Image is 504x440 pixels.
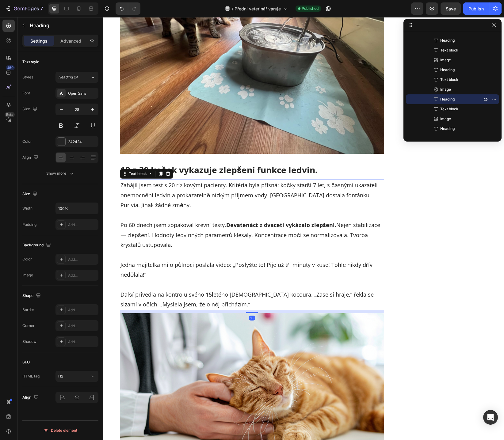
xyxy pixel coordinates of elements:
[46,170,75,176] div: Show more
[302,6,319,11] span: Published
[146,298,152,303] div: 10
[40,5,43,12] p: 7
[17,263,281,292] p: Další přivedla na kontrolu svého 15letého [DEMOGRAPHIC_DATA] kocoura. „Zase si hraje,“ řekla se s...
[17,163,281,193] p: Zahájil jsem test s 20 rizikovými pacienty. Kritéria byla přísná: kočky starší 7 let, s časnými u...
[68,222,97,228] div: Add...
[22,272,33,278] div: Image
[440,77,458,83] span: Text block
[22,222,36,227] div: Padding
[440,57,451,63] span: Image
[24,154,45,159] div: Text block
[68,91,97,96] div: Open Sans
[30,38,48,44] p: Settings
[17,146,281,159] h2: 19 z 20 koček vykazuje zlepšení funkce ledvin.
[68,273,97,278] div: Add...
[68,139,97,145] div: 242424
[123,204,233,211] strong: Devatenáct z dvaceti vykázalo zlepšení.
[56,203,98,214] input: Auto
[22,74,33,80] div: Styles
[22,206,32,211] div: Width
[22,241,52,249] div: Background
[68,257,97,262] div: Add...
[17,193,281,233] p: Po 60 dnech jsem zopakoval krevní testy. Nejen stabilizace — zlepšení. Hodnoty ledvinných paramet...
[22,256,32,262] div: Color
[22,154,40,162] div: Align
[441,2,461,15] button: Save
[22,168,98,179] button: Show more
[483,410,498,425] div: Open Intercom Messenger
[440,67,455,73] span: Heading
[468,6,484,12] div: Publish
[22,339,36,344] div: Shadow
[44,427,77,434] div: Delete element
[22,59,39,65] div: Text style
[440,106,458,112] span: Text block
[2,2,46,15] button: 7
[440,86,451,93] span: Image
[440,47,458,53] span: Text block
[116,2,140,15] div: Undo/Redo
[463,2,489,15] button: Publish
[22,190,39,198] div: Size
[22,307,34,313] div: Border
[22,359,30,365] div: SEO
[235,6,281,12] span: Přední veterinář varuje
[22,90,30,96] div: Font
[17,233,281,262] p: Jedna majitelka mi o půlnoci poslala video: „Poslyšte to! Pije už tři minuty v kuse! Tohle nikdy ...
[68,339,97,345] div: Add...
[440,126,455,132] span: Heading
[22,292,42,300] div: Shape
[60,38,81,44] p: Advanced
[68,307,97,313] div: Add...
[22,426,98,435] button: Delete element
[232,6,233,12] span: /
[58,374,63,378] span: H2
[103,17,504,440] iframe: Design area
[5,112,15,117] div: Beta
[440,116,451,122] span: Image
[440,37,455,44] span: Heading
[22,393,40,402] div: Align
[22,374,40,379] div: HTML tag
[440,96,455,102] span: Heading
[22,323,35,328] div: Corner
[446,6,456,11] span: Save
[22,105,39,113] div: Size
[68,323,97,329] div: Add...
[55,371,98,382] button: H2
[22,139,32,144] div: Color
[58,74,78,80] span: Heading 2*
[6,65,15,70] div: 450
[30,22,96,29] p: Heading
[55,72,98,83] button: Heading 2*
